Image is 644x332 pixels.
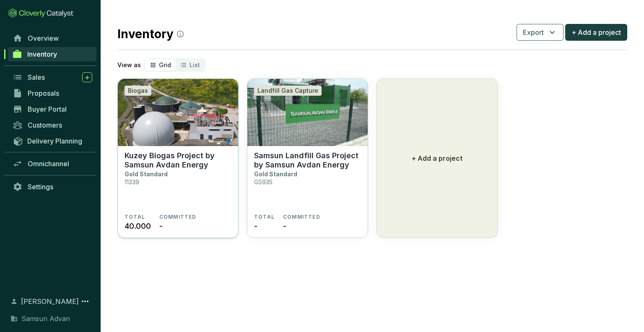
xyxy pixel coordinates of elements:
[125,170,168,178] p: Gold Standard
[27,137,82,145] span: Delivery Planning
[254,178,273,186] p: GS935
[28,73,45,81] span: Sales
[117,78,239,238] a: Kuzey Biogas Project by Samsun Avdan EnergyBiogasKuzey Biogas Project by Samsun Avdan EnergyGold ...
[21,296,79,306] span: [PERSON_NAME]
[8,102,96,116] a: Buyer Portal
[254,151,361,170] p: Samsun Landfill Gas Project by Samsun Avdan Energy
[125,214,145,220] span: TOTAL
[159,61,171,68] span: Grid
[125,86,151,96] div: Biogas
[159,220,163,232] span: -
[27,50,57,58] span: Inventory
[565,24,627,41] button: + Add a project
[144,58,205,72] div: segmented control
[125,220,151,232] span: 40.000
[118,79,238,146] img: Kuzey Biogas Project by Samsun Avdan Energy
[412,153,462,163] p: + Add a project
[254,170,297,178] p: Gold Standard
[8,31,96,45] a: Overview
[28,159,69,168] span: Omnichannel
[283,214,320,220] span: COMMITTED
[8,157,96,171] a: Omnichannel
[125,178,139,186] p: 11339
[190,61,200,68] span: List
[28,121,62,129] span: Customers
[247,79,368,146] img: Samsun Landfill Gas Project by Samsun Avdan Energy
[283,220,286,232] span: -
[247,78,368,238] a: Samsun Landfill Gas Project by Samsun Avdan EnergyLandfill Gas CaptureSamsun Landfill Gas Project...
[125,151,231,170] p: Kuzey Biogas Project by Samsun Avdan Energy
[254,214,275,220] span: TOTAL
[28,105,67,113] span: Buyer Portal
[254,220,257,232] span: -
[377,78,498,238] button: + Add a project
[21,314,70,324] span: Samsun Advan
[8,86,96,100] a: Proposals
[254,86,322,96] div: Landfill Gas Capture
[571,27,621,37] span: + Add a project
[117,25,184,43] h2: Inventory
[28,89,59,97] span: Proposals
[8,70,96,84] a: Sales
[523,27,544,37] span: Export
[517,24,563,41] button: Export
[159,214,197,220] span: COMMITTED
[28,34,59,42] span: Overview
[28,183,53,191] span: Settings
[8,47,96,61] a: Inventory
[8,180,96,194] a: Settings
[117,61,141,69] p: View as
[8,134,96,148] a: Delivery Planning
[8,118,96,132] a: Customers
